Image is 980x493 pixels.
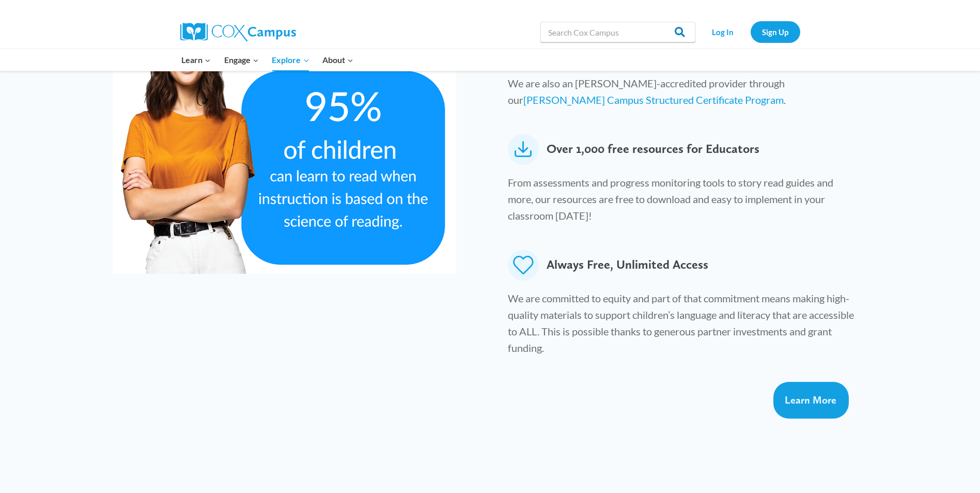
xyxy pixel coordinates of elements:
span: Always Free, Unlimited Access [547,250,708,281]
a: [PERSON_NAME] Campus Structured Certificate Program [523,94,784,106]
p: We are also an [PERSON_NAME]-accredited provider through our . [508,75,860,113]
a: Log In [701,21,745,42]
nav: Primary Navigation [175,49,360,71]
input: Search Cox Campus [540,22,695,42]
a: Sign Up [751,21,800,42]
p: From assessments and progress monitoring tools to story read guides and more, our resources are f... [508,174,860,229]
img: Cox Campus [180,23,296,41]
a: Learn More [773,382,849,419]
nav: Secondary Navigation [701,21,800,42]
span: Over 1,000 free resources for Educators [547,134,759,165]
span: Learn More [785,394,836,406]
p: We are committed to equity and part of that commitment means making high-quality materials to sup... [508,290,860,361]
button: Child menu of Engage [217,49,266,71]
button: Child menu of Learn [175,49,218,71]
button: Child menu of About [316,49,360,71]
button: Child menu of Explore [266,49,316,71]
